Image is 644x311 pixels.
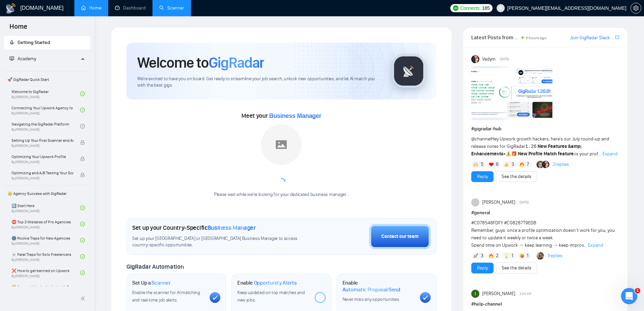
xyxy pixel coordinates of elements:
span: 7 [527,161,529,168]
a: Navigating the GigRadar PlatformBy[PERSON_NAME] [11,119,80,134]
button: See the details [496,263,537,273]
span: Opportunity Alerts [254,280,297,286]
span: Never miss any opportunities. [342,296,400,302]
a: dashboardDashboard [115,5,146,11]
span: setting [631,5,641,11]
span: Latest Posts from the GigRadar Community [471,33,520,42]
span: lock [80,140,85,145]
span: 1 [527,252,528,259]
span: fund-projection-screen [9,56,14,61]
a: Join GigRadar Slack Community [570,34,614,42]
span: GigRadar [209,53,264,72]
span: Home [4,22,33,36]
img: Ivan Dela Rama [471,290,479,298]
span: Optimizing and A/B Testing Your Scanner for Better Results [11,170,73,176]
a: 😭 Account blocked: what to do? [11,282,80,296]
a: ⛔ Top 3 Mistakes of Pro AgenciesBy[PERSON_NAME] [11,217,80,231]
span: We're excited to have you on board. Get ready to streamline your job search, unlock new opportuni... [137,76,381,89]
a: 🌚 Rookie Traps for New AgenciesBy[PERSON_NAME] [11,233,80,248]
span: [DATE] [520,199,529,205]
img: 👍 [504,162,509,167]
li: Getting Started [4,36,90,49]
button: Reply [471,263,494,273]
span: Expand [602,151,618,157]
a: setting [630,5,641,11]
span: ⚠️ [505,151,511,157]
a: Welcome to GigRadarBy[PERSON_NAME] [11,86,80,101]
span: By [PERSON_NAME] [11,144,73,148]
span: 🎁 [511,151,517,157]
span: 🚀 GigRadar Quick Start [5,73,90,86]
span: @channel [471,136,491,142]
img: 💡 [504,253,509,258]
span: Expand [588,242,603,248]
h1: Set up your Country-Specific [132,224,256,231]
span: check-circle [80,108,85,112]
span: Business Manager [208,224,256,231]
a: 1replies [547,252,563,259]
h1: Enable [237,280,297,286]
a: See the details [502,264,531,272]
span: Optimizing Your Upwork Profile [11,153,73,160]
span: #C078548FDFY [471,220,503,226]
span: Enable the scanner for AI matching and real-time job alerts. [132,290,200,303]
img: 🔥 [489,253,494,258]
span: Vadym [482,55,496,63]
span: 2 [496,252,499,259]
button: See the details [496,171,537,182]
span: Academy [18,56,36,62]
span: Hey Upwork growth hackers, here's our July round-up and release notes for GigRadar • is your prof... [471,136,609,157]
h1: Welcome to [137,53,264,72]
span: 9 hours ago [526,36,547,40]
img: F09AC4U7ATU-image.png [471,66,552,120]
span: check-circle [80,124,85,129]
span: lock [80,156,85,161]
span: rocket [9,40,14,45]
span: 185 [482,4,490,12]
a: 2replies [553,161,569,168]
span: check-circle [80,205,85,210]
div: Please wait while we're looking for your dedicated business manager... [210,192,353,198]
span: Connects: [460,4,481,12]
span: Academy [9,56,36,62]
h1: # help-channel [471,301,619,308]
img: 🔥 [520,162,524,167]
code: 1.26 [525,144,537,149]
span: 3 [511,161,514,168]
span: By [PERSON_NAME] [11,160,73,164]
span: Meet your [241,112,321,119]
img: upwork-logo.png [453,5,458,11]
span: 5 [481,161,483,168]
span: Getting Started [18,40,50,45]
a: searchScanner [159,5,184,11]
a: 1️⃣ Start HereBy[PERSON_NAME] [11,200,80,215]
span: check-circle [80,91,85,96]
span: [DATE] [500,56,509,62]
a: export [615,34,619,41]
span: 1 [511,252,513,259]
img: 🚀 [473,253,478,258]
a: homeHome [81,5,101,11]
span: 1 [635,288,640,293]
span: [PERSON_NAME] [482,290,515,297]
span: check-circle [80,254,85,259]
span: Remember, guys: once a profile optimization doesn’t work for you, you need to update it weekly or... [471,220,615,248]
h1: Enable [342,280,414,293]
a: Reply [477,173,488,180]
span: user [498,6,503,10]
img: 🙌 [473,162,478,167]
img: logo [5,3,16,14]
span: Automatic Proposal Send [342,286,400,293]
span: check-circle [80,270,85,275]
span: check-circle [80,222,85,226]
a: Reply [477,264,488,272]
span: GigRadar Automation [126,263,184,270]
span: [PERSON_NAME] [482,199,515,206]
a: ❌ How to get banned on UpworkBy[PERSON_NAME] [11,265,80,280]
span: #C08287T9EDB [504,220,536,226]
span: loading [277,178,285,186]
img: gigradar-logo.png [392,54,426,88]
span: Setting Up Your First Scanner and Auto-Bidder [11,137,73,144]
a: See the details [502,173,531,180]
span: check-circle [80,238,85,243]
